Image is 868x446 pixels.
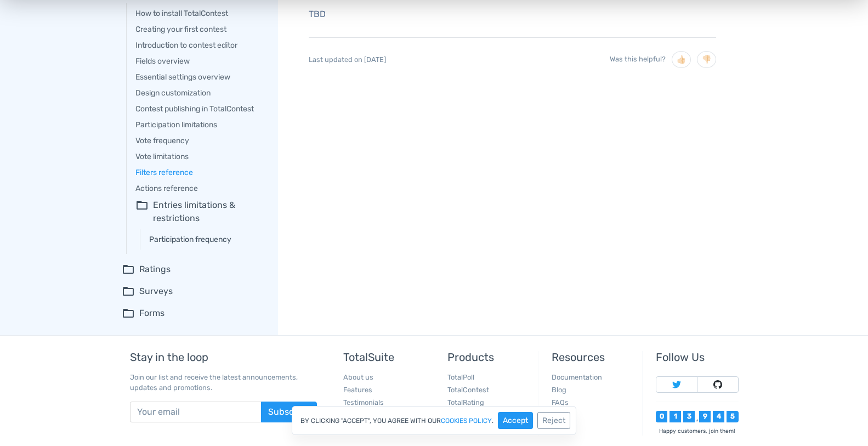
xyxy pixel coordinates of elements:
a: Participation frequency [149,234,263,245]
a: Testimonials [343,398,384,407]
a: TotalPoll [447,373,474,381]
a: Design customization [135,87,263,99]
h5: Stay in the loop [130,351,317,363]
h5: Follow Us [656,351,738,363]
img: Follow TotalSuite on Twitter [672,380,681,389]
a: Participation limitations [135,119,263,131]
span: Was this helpful? [610,54,666,63]
h5: Resources [552,351,634,363]
p: Join our list and receive the latest announcements, updates and promotions. [130,372,317,393]
span: folder_open [122,307,135,320]
p: TBD [309,7,716,22]
summary: folder_openEntries limitations & restrictions [135,199,263,225]
span: folder_open [122,285,135,298]
a: Contest publishing in TotalContest [135,103,263,115]
a: Creating your first contest [135,24,263,35]
a: About us [343,373,373,381]
button: 👎🏻 [697,51,716,68]
img: Follow TotalSuite on Github [713,380,722,389]
button: Subscribe [261,402,317,422]
a: Blog [552,386,566,394]
button: Reject [537,412,570,429]
summary: folder_openSurveys [122,285,263,298]
h5: Products [447,351,530,363]
div: Last updated on [DATE] [309,37,716,81]
span: folder_open [135,199,149,225]
a: FAQs [552,398,569,407]
a: TotalRating [447,398,484,407]
a: How to install TotalContest [135,8,263,19]
summary: folder_openForms [122,307,263,320]
a: Fields overview [135,55,263,67]
a: Introduction to contest editor [135,39,263,51]
a: Actions reference [135,183,263,194]
a: TotalContest [447,386,489,394]
button: Accept [498,412,533,429]
a: Vote limitations [135,151,263,162]
a: cookies policy [441,417,492,424]
a: Filters reference [135,167,263,178]
a: Essential settings overview [135,71,263,83]
a: Documentation [552,373,602,381]
span: folder_open [122,263,135,276]
button: 👍🏻 [672,51,691,68]
summary: folder_openRatings [122,263,263,276]
h5: TotalSuite [343,351,426,363]
a: Vote frequency [135,135,263,146]
div: By clicking "Accept", you agree with our . [292,406,576,435]
a: Features [343,386,372,394]
input: Your email [130,402,262,422]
